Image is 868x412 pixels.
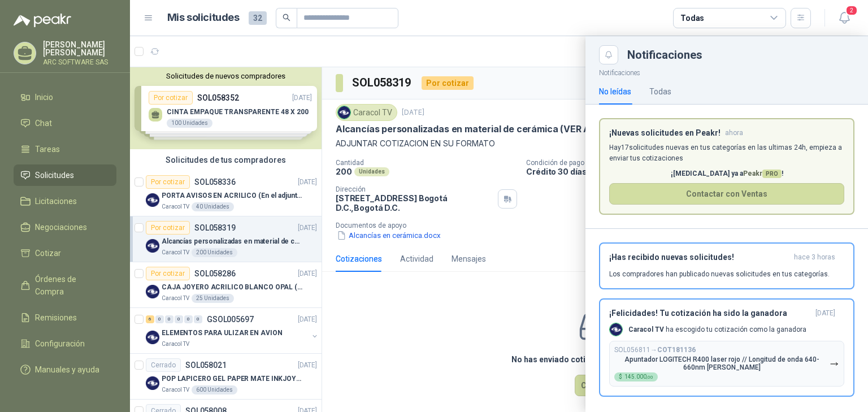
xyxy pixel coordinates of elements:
span: search [283,14,290,21]
div: No leídas [599,85,631,98]
p: Los compradores han publicado nuevas solicitudes en tus categorías. [609,269,830,279]
span: Tareas [35,143,60,155]
a: Remisiones [14,307,116,328]
a: Negociaciones [14,216,116,238]
p: [PERSON_NAME] [PERSON_NAME] [43,41,116,57]
span: Solicitudes [35,169,74,181]
span: 145.000 [624,374,653,380]
span: Configuración [35,337,85,350]
button: Close [599,45,618,64]
a: Solicitudes [14,164,116,186]
p: Apuntador LOGITECH R400 laser rojo // Longitud de onda 640-660nm [PERSON_NAME] [614,355,830,371]
button: ¡Has recibido nuevas solicitudes!hace 3 horas Los compradores han publicado nuevas solicitudes en... [599,242,854,289]
div: Notificaciones [627,49,854,60]
span: ahora [725,128,743,138]
img: Logo peakr [14,14,71,27]
span: Órdenes de Compra [35,273,106,298]
a: Tareas [14,138,116,160]
button: 2 [834,8,854,28]
span: Chat [35,117,52,129]
a: Chat [14,112,116,134]
div: Todas [680,12,704,24]
a: Cotizar [14,242,116,264]
span: Negociaciones [35,221,87,233]
p: Hay 17 solicitudes nuevas en tus categorías en las ultimas 24h, empieza a enviar tus cotizaciones [609,142,844,164]
a: Inicio [14,86,116,108]
span: hace 3 horas [794,253,835,262]
a: Órdenes de Compra [14,268,116,302]
b: COT181136 [657,346,696,354]
a: Configuración [14,333,116,354]
img: Company Logo [610,323,622,336]
span: PRO [762,170,782,178]
span: [DATE] [815,309,835,318]
p: Notificaciones [585,64,868,79]
div: $ [614,372,658,381]
span: Licitaciones [35,195,77,207]
p: ha escogido tu cotización como la ganadora [628,325,806,335]
div: Todas [649,85,671,98]
a: Licitaciones [14,190,116,212]
p: ¡[MEDICAL_DATA] ya a ! [609,168,844,179]
span: Inicio [35,91,53,103]
span: ,00 [646,375,653,380]
b: Caracol TV [628,326,664,333]
h3: ¡Has recibido nuevas solicitudes! [609,253,789,262]
button: SOL056811→COT181136Apuntador LOGITECH R400 laser rojo // Longitud de onda 640-660nm [PERSON_NAME]... [609,341,844,387]
span: Cotizar [35,247,61,259]
span: Peakr [743,170,782,177]
p: ARC SOFTWARE SAS [43,59,116,66]
span: 2 [845,5,858,16]
span: Remisiones [35,311,77,324]
span: 32 [249,11,267,25]
p: SOL056811 → [614,346,696,354]
span: Manuales y ayuda [35,363,99,376]
h3: ¡Felicidades! Tu cotización ha sido la ganadora [609,309,811,318]
button: ¡Felicidades! Tu cotización ha sido la ganadora[DATE] Company LogoCaracol TV ha escogido tu cotiz... [599,298,854,397]
h1: Mis solicitudes [167,10,240,26]
a: Manuales y ayuda [14,359,116,380]
h3: ¡Nuevas solicitudes en Peakr! [609,128,721,138]
button: Contactar con Ventas [609,183,844,205]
